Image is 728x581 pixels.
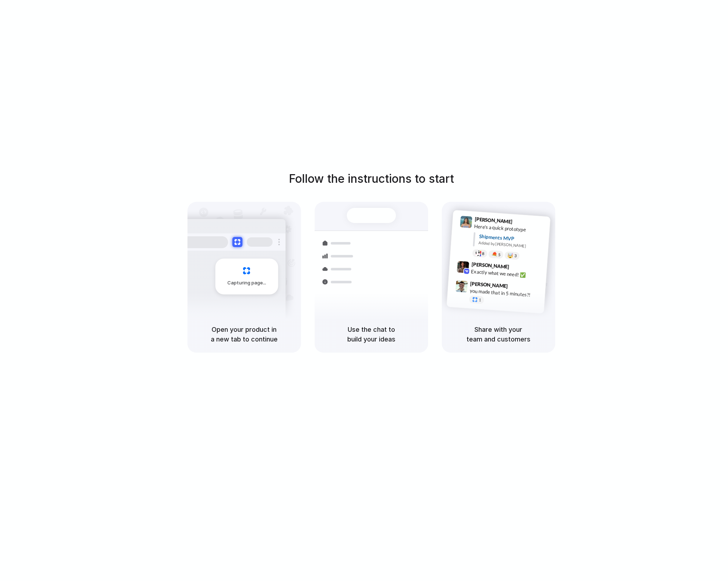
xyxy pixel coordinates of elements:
[474,215,513,226] span: [PERSON_NAME]
[196,325,292,344] h5: Open your product in a new tab to continue
[469,287,541,299] div: you made that in 5 minutes?!
[478,298,481,302] span: 1
[470,280,508,290] span: [PERSON_NAME]
[474,223,546,235] div: Here's a quick prototype
[482,252,484,256] span: 8
[507,253,513,258] div: 🤯
[514,219,529,227] span: 9:41 AM
[289,170,454,187] h1: Follow the instructions to start
[478,240,544,250] div: Added by [PERSON_NAME]
[510,283,525,292] span: 9:47 AM
[514,254,516,258] span: 3
[471,268,543,280] div: Exactly what we need! ✅
[323,325,419,344] h5: Use the chat to build your ideas
[471,260,509,271] span: [PERSON_NAME]
[498,253,500,257] span: 5
[450,325,547,344] h5: Share with your team and customers
[479,233,545,245] div: Shipments MVP
[511,264,526,272] span: 9:42 AM
[227,279,267,287] span: Capturing page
